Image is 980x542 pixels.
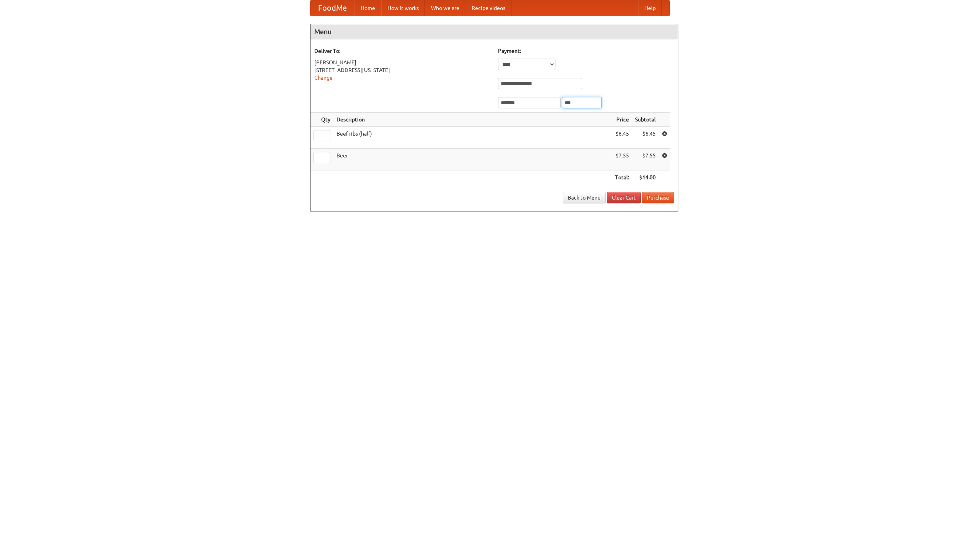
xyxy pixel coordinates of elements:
[642,192,674,203] button: Purchase
[310,113,333,127] th: Qty
[333,149,612,170] td: Beer
[498,47,674,55] h5: Payment:
[638,0,662,16] a: Help
[607,192,641,203] a: Clear Cart
[333,127,612,149] td: Beef ribs (half)
[465,0,511,16] a: Recipe videos
[612,170,632,185] th: Total:
[314,66,490,74] div: [STREET_ADDRESS][US_STATE]
[632,170,659,185] th: $14.00
[314,59,490,66] div: [PERSON_NAME]
[612,113,632,127] th: Price
[354,0,381,16] a: Home
[632,127,659,149] td: $6.45
[310,0,354,16] a: FoodMe
[314,75,333,81] a: Change
[612,149,632,170] td: $7.55
[632,149,659,170] td: $7.55
[314,47,490,55] h5: Deliver To:
[310,24,678,39] h4: Menu
[612,127,632,149] td: $6.45
[632,113,659,127] th: Subtotal
[563,192,606,203] a: Back to Menu
[381,0,425,16] a: How it works
[333,113,612,127] th: Description
[425,0,465,16] a: Who we are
